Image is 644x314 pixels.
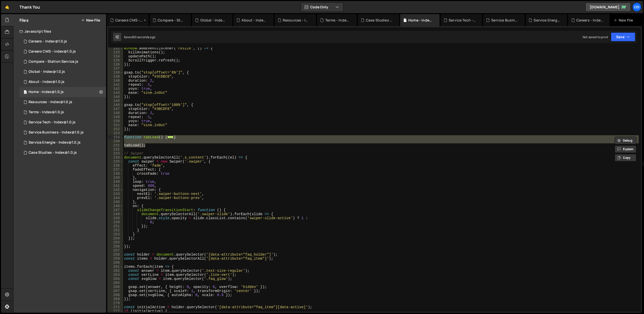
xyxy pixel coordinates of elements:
[29,140,81,145] div: Service Energie - Index@1.0.js
[19,77,106,87] div: 16150/44188.js
[108,208,123,212] div: 247
[108,253,123,257] div: 258
[283,18,310,23] div: Resources - Index@1.0.js
[19,87,106,97] div: 16150/43401.js
[108,155,123,160] div: 234
[29,80,64,84] div: About - Index@1.0.js
[108,240,123,244] div: 255
[108,50,123,54] div: 133
[583,35,608,39] div: Not saved to prod
[19,148,106,158] div: 16150/44116.js
[108,131,123,135] div: 153
[108,265,123,269] div: 261
[108,119,123,123] div: 150
[13,26,106,36] div: Javascript files
[108,277,123,281] div: 264
[19,117,106,127] div: 16150/43704.js
[108,54,123,58] div: 134
[29,90,64,94] div: Home - index@1.0.js
[108,216,123,220] div: 249
[108,220,123,224] div: 250
[29,70,65,74] div: Global - Index@1.0.js
[115,18,142,23] div: Careers CMS - index@1.0.js
[366,18,393,23] div: Case Studies - Index@1.0.js
[585,3,631,12] a: [DOMAIN_NAME]
[108,103,123,107] div: 146
[108,107,123,111] div: 147
[108,139,123,143] div: 230
[108,115,123,119] div: 149
[24,91,27,95] span: 1
[108,180,123,184] div: 240
[108,71,123,75] div: 138
[19,57,106,67] div: 16150/44840.js
[108,236,123,240] div: 254
[19,67,106,77] div: 16150/43695.js
[325,18,351,23] div: Terms - Index@1.0.js
[108,281,123,285] div: 265
[108,305,123,309] div: 271
[19,127,106,138] div: 16150/43693.js
[615,137,636,144] button: Debug
[108,224,123,228] div: 251
[108,188,123,192] div: 242
[108,147,123,151] div: 232
[108,62,123,66] div: 136
[108,257,123,261] div: 259
[29,100,72,104] div: Resources - Index@1.0.js
[108,135,123,139] div: 154
[29,49,76,54] div: Careers CMS - index@1.0.js
[19,36,106,47] div: 16150/44830.js
[108,200,123,204] div: 245
[632,3,641,12] a: Od
[29,120,76,125] div: Service Tech - Index@1.0.js
[29,150,77,155] div: Case Studies - Index@1.0.js
[108,249,123,253] div: 257
[19,17,29,23] h2: Files
[108,192,123,196] div: 243
[124,35,155,39] div: Saved
[108,66,123,71] div: 137
[29,39,67,44] div: Careers - Index@1.0.js
[108,285,123,289] div: 266
[301,3,343,12] button: Code Only
[29,130,84,135] div: Service Business - Index@1.0.js
[108,273,123,277] div: 263
[133,35,155,39] div: 50 seconds ago
[108,293,123,297] div: 268
[108,123,123,127] div: 151
[108,269,123,273] div: 262
[1,1,13,13] a: 🤙
[29,59,78,64] div: Compare - Station Service.js
[108,168,123,172] div: 237
[108,228,123,232] div: 252
[200,18,227,23] div: Global - Index@1.0.js
[576,18,604,23] div: Careers - Index@1.0.js
[108,75,123,79] div: 139
[19,4,40,10] div: Thank You
[108,204,123,208] div: 246
[108,111,123,115] div: 148
[19,97,106,107] div: 16150/43656.js
[108,261,123,265] div: 260
[19,107,106,117] div: 16150/43555.js
[108,289,123,293] div: 267
[19,138,106,148] div: 16150/43762.js
[534,18,561,23] div: Service Energie - Index@1.0.js
[108,172,123,176] div: 238
[611,32,635,41] button: Save
[108,176,123,180] div: 239
[408,18,434,23] div: Home - index@1.0.js
[615,145,636,153] button: Explain
[108,244,123,249] div: 256
[29,110,64,115] div: Terms - Index@1.0.js
[108,79,123,83] div: 140
[242,18,268,23] div: About - Index@1.0.js
[108,83,123,87] div: 141
[108,160,123,164] div: 235
[108,212,123,216] div: 248
[615,154,636,162] button: Copy
[108,143,123,147] div: 231
[108,309,123,313] div: 272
